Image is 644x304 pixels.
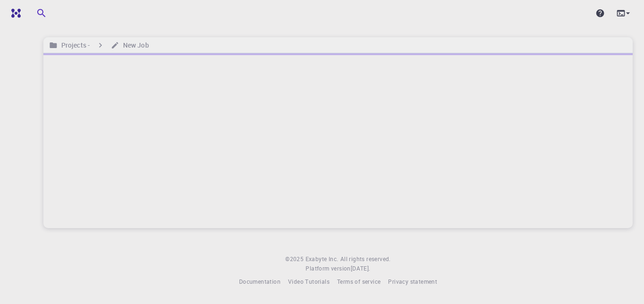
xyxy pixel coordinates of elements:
span: [DATE] . [351,264,371,272]
span: Platform version [305,264,350,273]
span: Privacy statement [388,278,437,285]
span: Video Tutorials [288,278,330,285]
a: Privacy statement [388,277,437,287]
a: Documentation [239,277,281,287]
a: Terms of service [337,277,380,287]
span: Documentation [239,278,281,285]
span: Exabyte Inc. [305,255,339,263]
span: © 2025 [285,255,305,264]
h6: Projects - [58,40,90,50]
a: Video Tutorials [288,277,330,287]
img: logo [8,8,21,18]
a: [DATE]. [351,264,371,273]
span: Terms of service [337,278,380,285]
span: All rights reserved. [340,255,391,264]
nav: breadcrumb [47,40,151,50]
a: Exabyte Inc. [305,255,339,264]
h6: New Job [119,40,149,50]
